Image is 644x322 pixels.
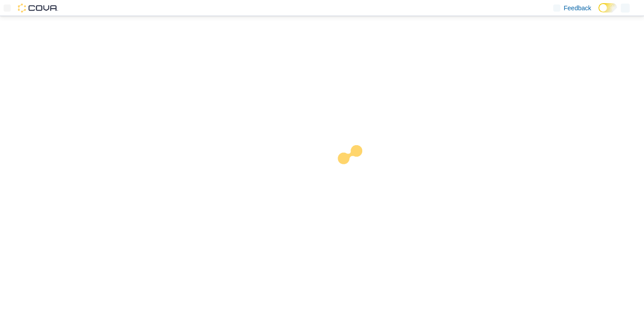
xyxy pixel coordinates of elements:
[18,4,58,13] img: Cova
[564,4,591,13] span: Feedback
[598,3,617,13] input: Dark Mode
[322,138,389,205] img: cova-loader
